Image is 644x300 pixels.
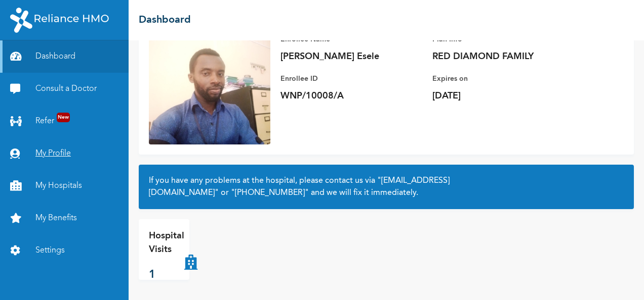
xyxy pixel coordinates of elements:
h2: Dashboard [139,13,191,28]
p: [DATE] [432,90,574,102]
span: New [57,113,70,122]
a: "[PHONE_NUMBER]" [231,189,309,197]
p: Enrollee ID [280,73,422,85]
img: Enrollee [149,23,270,144]
img: RelianceHMO's Logo [10,8,109,33]
p: Hospital Visits [149,229,184,257]
p: RED DIAMOND FAMILY [432,51,574,63]
p: WNP/10008/A [280,90,422,102]
p: 1 [149,267,184,283]
p: [PERSON_NAME] Esele [280,51,422,63]
h2: If you have any problems at the hospital, please contact us via or and we will fix it immediately. [149,175,624,199]
p: Expires on [432,73,574,85]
